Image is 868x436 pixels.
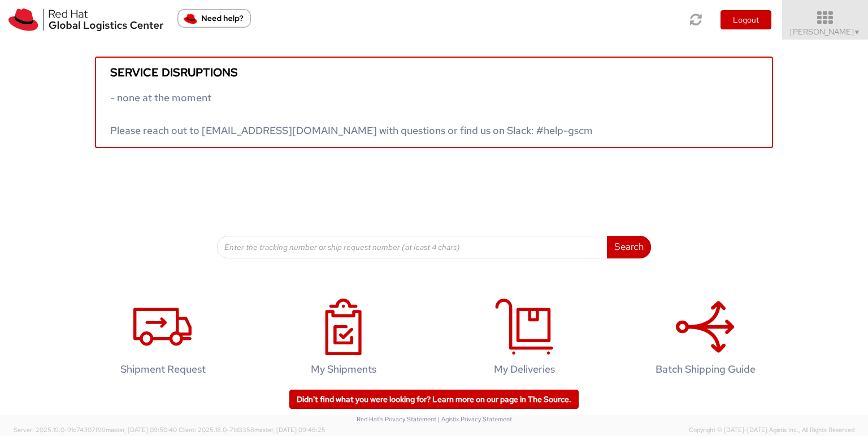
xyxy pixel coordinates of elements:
a: Red Hat's Privacy Statement [357,415,436,423]
span: ▼ [854,28,861,37]
span: Server: 2025.19.0-91c74307f99 [14,426,177,434]
a: My Deliveries [440,287,609,392]
h4: My Deliveries [452,364,597,375]
button: Search [607,236,651,258]
a: Service disruptions - none at the moment Please reach out to [EMAIL_ADDRESS][DOMAIN_NAME] with qu... [95,57,773,148]
h4: Batch Shipping Guide [632,364,778,375]
span: - none at the moment Please reach out to [EMAIL_ADDRESS][DOMAIN_NAME] with questions or find us o... [110,91,593,137]
a: Batch Shipping Guide [620,287,790,392]
h4: Shipment Request [90,364,236,375]
button: Logout [721,10,771,29]
input: Enter the tracking number or ship request number (at least 4 chars) [217,236,607,258]
span: master, [DATE] 09:50:40 [106,426,177,434]
button: Need help? [177,9,251,28]
a: | Agistix Privacy Statement [438,415,512,423]
img: rh-logistics-00dfa346123c4ec078e1.svg [8,8,163,31]
span: Client: 2025.18.0-71d3358 [179,426,325,434]
span: master, [DATE] 09:46:25 [254,426,325,434]
h5: Service disruptions [110,66,758,79]
a: Shipment Request [78,287,248,392]
span: [PERSON_NAME] [790,27,861,37]
a: Didn't find what you were looking for? Learn more on our page in The Source. [289,390,579,409]
h4: My Shipments [271,364,416,375]
a: My Shipments [259,287,428,392]
span: Copyright © [DATE]-[DATE] Agistix Inc., All Rights Reserved [689,426,854,435]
